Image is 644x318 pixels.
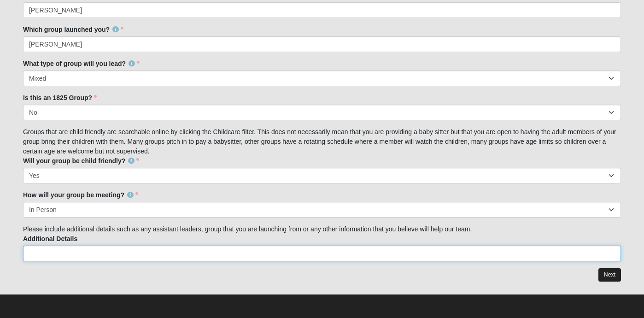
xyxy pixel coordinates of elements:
a: Next [598,268,621,282]
label: Which group launched you? [23,25,123,34]
label: Will your group be child friendly? [23,156,139,165]
label: Additional Details [23,234,77,243]
label: What type of group will you lead? [23,59,140,68]
label: How will your group be meeting? [23,190,138,200]
label: Is this an 1825 Group? [23,93,97,102]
